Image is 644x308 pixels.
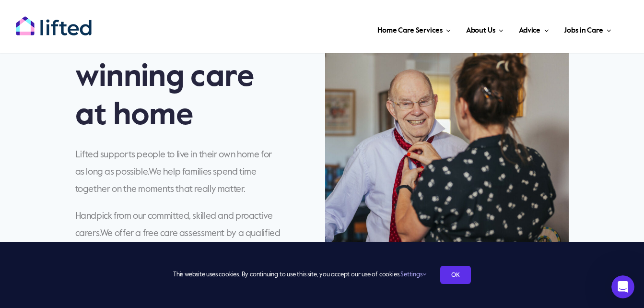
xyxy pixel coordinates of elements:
[75,20,281,135] h1: Award winning care at home
[173,267,426,283] span: This website uses cookies. By continuing to use this site, you accept our use of cookies.
[463,14,506,43] a: About Us
[519,23,540,38] span: Advice
[611,275,634,298] iframe: Intercom live chat
[325,33,569,277] img: Images By Peter Kindersley
[516,14,551,43] a: Advice
[375,14,454,43] a: Home Care Services
[15,16,92,25] a: lifted-logo
[564,23,603,38] span: Jobs in Care
[400,272,426,278] a: Settings
[377,23,442,38] span: Home Care Services
[75,146,281,198] p: Lifted supports people to live in their own home for as long as possible.
[75,167,257,194] span: We help families spend time together on the moments that really matter.
[561,14,614,43] a: Jobs in Care
[75,208,281,260] p: Handpick from our committed, skilled and proactive carers.
[119,14,614,43] nav: Main Menu
[440,266,471,284] a: OK
[466,23,495,38] span: About Us
[75,229,281,255] span: We offer a free care assessment by a qualified social worker.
